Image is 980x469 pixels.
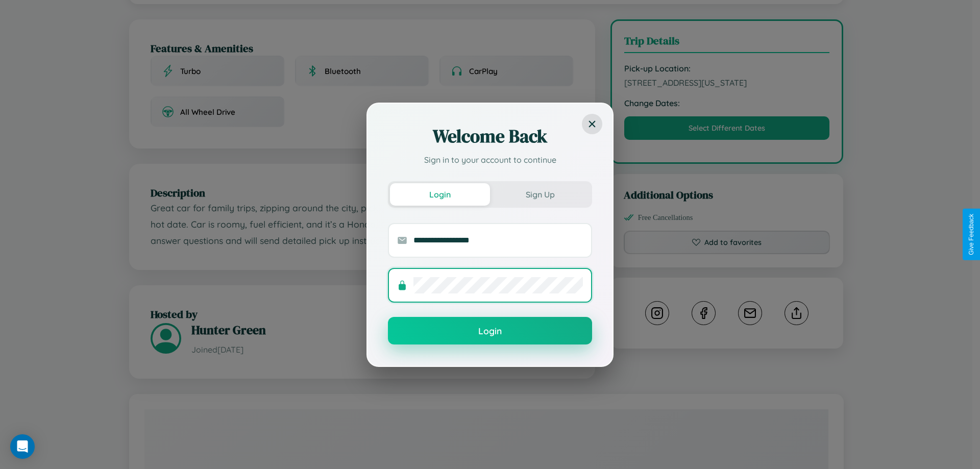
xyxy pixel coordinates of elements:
[388,154,592,166] p: Sign in to your account to continue
[390,183,490,206] button: Login
[388,317,592,344] button: Login
[388,124,592,149] h2: Welcome Back
[490,183,590,206] button: Sign Up
[10,434,35,459] div: Open Intercom Messenger
[968,214,975,255] div: Give Feedback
